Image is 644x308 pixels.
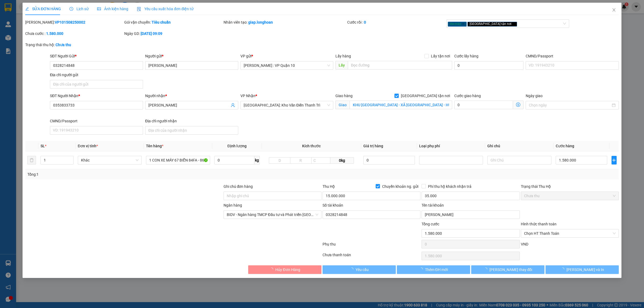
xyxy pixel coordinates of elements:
[269,157,290,164] input: D
[145,118,238,124] div: Địa chỉ người nhận
[380,184,420,189] span: Chuyển khoản ng. gửi
[78,144,98,148] span: Đơn vị tính
[454,61,524,70] input: Cước lấy hàng
[55,20,85,24] b: VP101508250002
[484,267,489,271] span: loading
[50,53,143,59] div: SĐT Người Gửi
[311,157,331,164] input: C
[330,157,354,164] span: 0kg
[323,184,335,189] span: Thu Hộ
[350,101,452,109] input: Giao tận nơi
[422,203,444,207] label: Tên tài khoản
[350,267,356,271] span: loading
[41,144,45,148] span: SL
[612,156,617,164] button: plus
[546,265,619,274] button: [PERSON_NAME] và In
[556,144,574,148] span: Cước hàng
[269,267,275,271] span: loading
[448,22,467,27] span: Xe máy
[27,171,248,177] div: Tổng: 1
[50,118,143,124] div: CMND/Passport
[46,31,63,36] b: 1.580.000
[10,15,113,19] strong: (Công Ty TNHH Chuyển Phát Nhanh Bảo An - MST: 0109597835)
[124,31,222,36] div: Ngày GD:
[224,19,346,25] div: Nhân viên tạo:
[137,7,193,11] span: Yêu cầu xuất hóa đơn điện tử
[422,222,439,226] span: Tổng cước
[302,144,321,148] span: Kích thước
[69,7,73,11] span: clock-circle
[56,43,71,47] b: Chưa thu
[25,19,123,25] div: [PERSON_NAME]:
[454,94,481,98] label: Cước giao hàng
[487,156,551,164] input: Ghi Chú
[254,156,260,164] span: kg
[323,203,343,207] label: Số tài khoản
[224,192,321,200] input: Ghi chú đơn hàng
[612,158,616,162] span: plus
[81,156,138,164] span: Khác
[240,94,255,98] span: VP Nhận
[50,72,143,78] div: Địa chỉ người gửi
[244,61,330,69] span: Hồ Chí Minh : VP Quận 10
[422,210,519,219] input: Tên tài khoản
[146,144,163,148] span: Tên hàng
[323,265,396,274] button: Yêu cầu
[124,19,222,25] div: Gói vận chuyển:
[25,7,61,11] span: SỬA ĐƠN HÀNG
[348,61,452,69] input: Dọc đường
[248,265,321,274] button: Hủy Đơn Hàng
[290,157,312,164] input: R
[141,31,162,36] b: [DATE] 09:09
[524,192,616,200] span: Chưa thu
[454,101,513,109] input: Cước giao hàng
[417,141,485,151] th: Loại phụ phí
[145,93,238,99] div: Người nhận
[50,93,143,99] div: SĐT Người Nhận
[429,53,452,59] span: Lấy tận nơi
[145,126,238,135] input: Địa chỉ của người nhận
[97,7,128,11] span: Ảnh kiện hàng
[335,94,353,98] span: Giao hàng
[485,141,553,151] th: Ghi chú
[28,21,120,41] span: [PHONE_NUMBER] (7h - 21h)
[50,80,143,89] input: Địa chỉ của người gửi
[25,31,123,36] div: Chưa cước :
[335,61,348,69] span: Lấy
[347,19,445,25] div: Cước rồi :
[146,156,210,164] input: VD: Bàn, Ghế
[335,101,350,109] span: Giao
[97,7,101,11] span: picture
[526,94,543,98] label: Ngày giao
[137,7,141,11] img: icon
[521,242,528,246] span: VND
[454,54,478,58] label: Cước lấy hàng
[145,53,238,59] div: Người gửi
[224,184,253,189] label: Ghi chú đơn hàng
[606,3,621,18] button: Close
[524,229,616,237] span: Chọn HT Thanh Toán
[489,267,532,273] span: [PERSON_NAME] thay đổi
[462,23,464,25] span: close
[25,42,148,48] div: Trạng thái thu hộ:
[27,156,36,164] button: delete
[227,211,318,219] span: BIDV - Ngân hàng TMCP Đầu tư và Phát triển Việt Nam
[356,267,369,273] span: Yêu cầu
[363,144,383,148] span: Giá trị hàng
[561,267,566,271] span: loading
[516,102,520,107] span: dollar-circle
[364,20,366,24] b: 0
[426,184,474,189] span: Phí thu hộ khách nhận trả
[612,8,616,12] span: close
[25,7,29,11] span: edit
[521,184,619,189] div: Trạng thái Thu Hộ
[323,210,420,219] input: Số tài khoản
[467,22,517,27] span: [GEOGRAPHIC_DATA] tận nơi
[512,23,515,25] span: close
[228,144,247,148] span: Định lượng
[521,222,557,226] label: Hình thức thanh toán
[419,267,425,271] span: loading
[425,267,448,273] span: Thêm ĐH mới
[152,20,171,24] b: Tiêu chuẩn
[529,102,611,108] input: Ngày giao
